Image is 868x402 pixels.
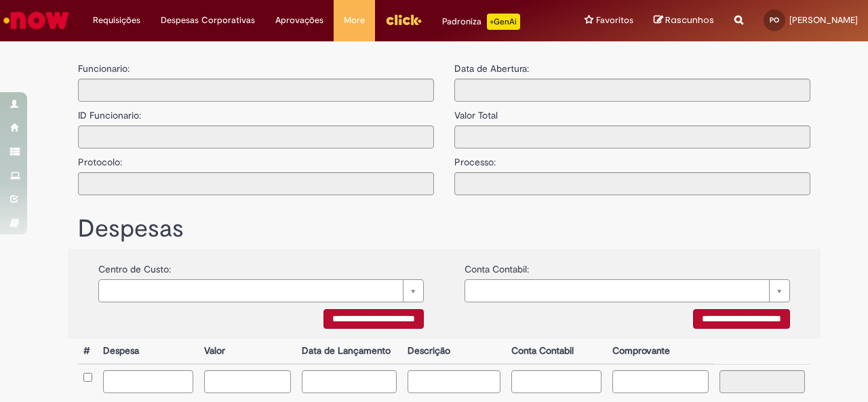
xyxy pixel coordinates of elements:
[654,14,714,27] a: Rascunhos
[296,339,403,364] th: Data de Lançamento
[770,16,779,24] span: PO
[199,339,296,364] th: Valor
[442,14,520,30] div: Padroniza
[161,14,255,27] span: Despesas Corporativas
[665,14,714,26] span: Rascunhos
[487,14,520,30] p: +GenAi
[596,14,633,27] span: Favoritos
[789,14,858,26] span: [PERSON_NAME]
[98,256,171,276] label: Centro de Custo:
[465,256,529,276] label: Conta Contabil:
[454,62,529,75] label: Data de Abertura:
[402,339,505,364] th: Descrição
[78,148,122,169] label: Protocolo:
[454,148,496,169] label: Processo:
[78,62,130,75] label: Funcionario:
[1,7,71,34] img: ServiceNow
[465,279,790,302] a: Limpar campo {0}
[78,216,810,243] h1: Despesas
[607,339,715,364] th: Comprovante
[344,14,365,27] span: More
[78,339,98,364] th: #
[275,14,323,27] span: Aprovações
[98,339,199,364] th: Despesa
[78,102,141,122] label: ID Funcionario:
[98,279,424,302] a: Limpar campo {0}
[93,14,140,27] span: Requisições
[454,102,498,122] label: Valor Total
[506,339,607,364] th: Conta Contabil
[385,9,422,30] img: click_logo_yellow_360x200.png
